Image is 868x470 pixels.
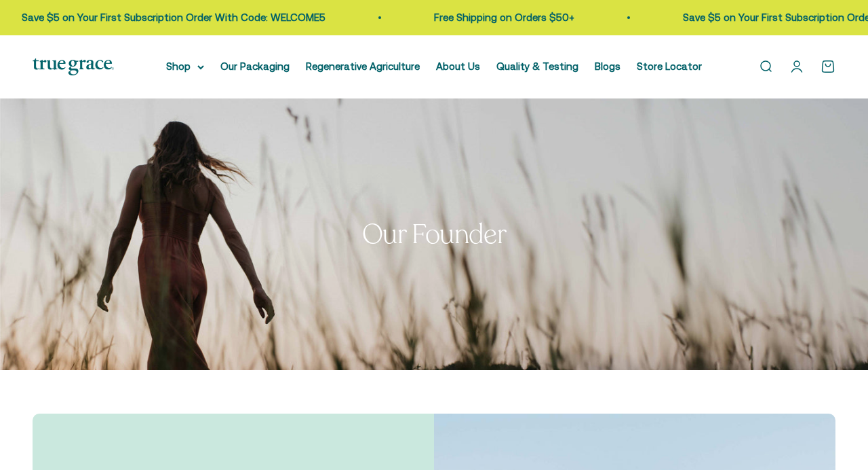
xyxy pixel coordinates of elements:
a: Blogs [595,60,620,72]
a: Quality & Testing [496,60,578,72]
p: Save $5 on Your First Subscription Order With Code: WELCOME5 [21,10,325,26]
split-lines: Our Founder [362,216,507,253]
a: Store Locator [637,60,702,72]
a: Regenerative Agriculture [306,60,420,72]
a: Free Shipping on Orders $50+ [433,12,574,23]
summary: Shop [166,58,204,75]
a: About Us [436,60,480,72]
a: Our Packaging [220,60,290,72]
